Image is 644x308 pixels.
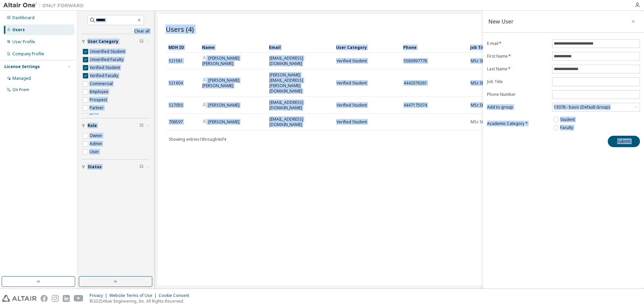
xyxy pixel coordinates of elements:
label: Partner [90,104,105,112]
span: Clear filter [140,164,144,170]
a: [PERSON_NAME] [208,119,239,125]
div: 13078 - basic (Default Group) [552,103,640,111]
a: [PERSON_NAME] [208,102,239,108]
p: © 2025 Altair Engineering, Inc. All Rights Reserved. [90,298,193,304]
span: 5580997778 [404,58,427,64]
img: Altair One [3,2,87,9]
div: License Settings [4,64,40,69]
span: 4442076261 [404,80,427,86]
div: Cookie Consent [159,293,193,298]
img: linkedin.svg [63,295,70,302]
label: Owner [90,132,104,140]
label: Commercial [90,80,114,88]
div: Website Terms of Use [109,293,159,298]
span: Verified Student [336,103,367,108]
button: Role [82,118,150,133]
button: Submit [608,136,640,147]
img: youtube.svg [74,295,84,302]
span: 706597 [169,119,183,125]
span: Clear filter [140,39,144,44]
label: Prospect [90,96,108,104]
div: Phone [403,42,465,53]
span: Status [88,164,102,170]
label: Academic Category [487,121,548,126]
span: 521581 [169,58,183,64]
div: Users [12,27,25,33]
span: Role [88,123,97,128]
span: 521604 [169,80,183,86]
button: User Category [82,34,150,49]
button: Status [82,160,150,174]
label: Add to group [487,105,548,110]
label: Unverified Student [90,48,126,56]
div: New User [488,19,514,24]
span: MSc Student [471,103,494,108]
span: [EMAIL_ADDRESS][DOMAIN_NAME] [269,100,330,111]
span: 527050 [169,103,183,108]
span: [EMAIL_ADDRESS][DOMAIN_NAME] [269,117,330,127]
span: User Category [88,39,118,44]
label: Job Title [487,79,548,84]
div: 13078 - basic (Default Group) [553,104,611,111]
div: Company Profile [12,51,44,57]
span: Showing entries 1 through 4 of 4 [169,136,226,142]
span: MSc Student [471,58,494,64]
div: Job Title [470,42,532,53]
label: Employee [90,88,110,96]
label: First Name [487,54,548,59]
span: [PERSON_NAME][EMAIL_ADDRESS][PERSON_NAME][DOMAIN_NAME] [269,72,330,94]
div: MDH ID [168,42,197,53]
label: Verified Faculty [90,72,120,80]
div: User Category [336,42,398,53]
span: Verified Student [336,119,367,125]
div: Privacy [90,293,109,298]
a: [PERSON_NAME] [PERSON_NAME] [202,77,239,88]
div: Email [269,42,331,53]
label: Phone Number [487,92,548,97]
img: instagram.svg [52,295,59,302]
span: Verified Student [336,58,367,64]
div: Dashboard [12,15,35,20]
img: altair_logo.svg [2,295,37,302]
span: MSc Student [471,119,494,125]
div: Managed [12,76,31,81]
div: Name [202,42,264,53]
label: Faculty [560,124,575,132]
label: User [90,148,100,156]
label: E-mail [487,41,548,46]
label: Verified Student [90,64,121,72]
label: Student [560,116,576,124]
span: MSc Student [471,80,494,86]
label: Admin [90,140,103,148]
a: [PERSON_NAME] [PERSON_NAME] [202,55,239,66]
span: Users (4) [166,24,194,34]
label: Last Name [487,66,548,72]
div: User Profile [12,39,35,45]
span: 4447175074 [404,103,427,108]
a: Clear all [82,28,150,34]
label: Trial [90,112,99,120]
div: On Prem [12,87,29,93]
img: facebook.svg [41,295,48,302]
span: Verified Student [336,80,367,86]
span: [EMAIL_ADDRESS][DOMAIN_NAME] [269,56,330,66]
label: Unverified Faculty [90,56,125,64]
span: Clear filter [140,123,144,128]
